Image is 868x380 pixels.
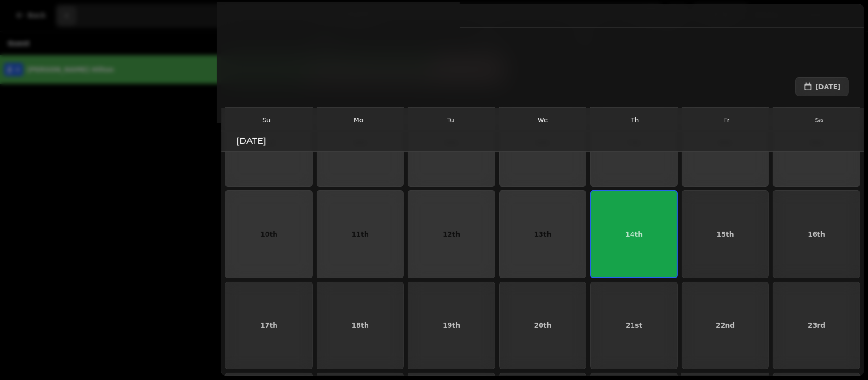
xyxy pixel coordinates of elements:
[590,115,680,125] div: Th
[590,190,678,278] button: 14th
[626,322,643,329] p: 21st
[225,282,313,370] button: 17th
[236,134,849,148] h3: [DATE]
[260,231,277,238] p: 10th
[773,282,860,370] button: 23rd
[245,43,271,54] span: [DATE]
[795,77,849,96] button: [DATE]
[351,322,368,329] p: 18th
[499,190,587,278] button: 13th
[808,322,825,329] p: 23rd
[351,231,368,238] p: 11th
[590,282,678,370] button: 21st
[408,282,495,370] button: 19th
[682,190,769,278] button: 15th
[716,322,735,329] p: 22nd
[534,322,551,329] p: 20th
[773,190,860,278] button: 16th
[406,115,496,125] div: Tu
[317,282,404,370] button: 18th
[443,322,460,329] p: 19th
[250,10,315,21] h3: Create Booking
[295,43,350,54] span: Guests & Time
[816,83,841,90] span: [DATE]
[499,282,587,370] button: 20th
[682,282,769,370] button: 22nd
[260,322,277,329] p: 17th
[408,190,495,278] button: 12th
[808,231,825,238] p: 16th
[375,43,397,54] span: Guest
[314,115,404,125] div: Mo
[534,231,551,238] p: 13th
[443,231,460,238] p: 12th
[221,115,311,125] div: Su
[317,190,404,278] button: 11th
[625,231,643,238] p: 14th
[717,231,734,238] p: 15th
[498,115,588,125] div: We
[774,115,864,125] div: Sa
[236,80,539,93] h2: Select a date
[225,190,313,278] button: 10th
[682,115,772,125] div: Fr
